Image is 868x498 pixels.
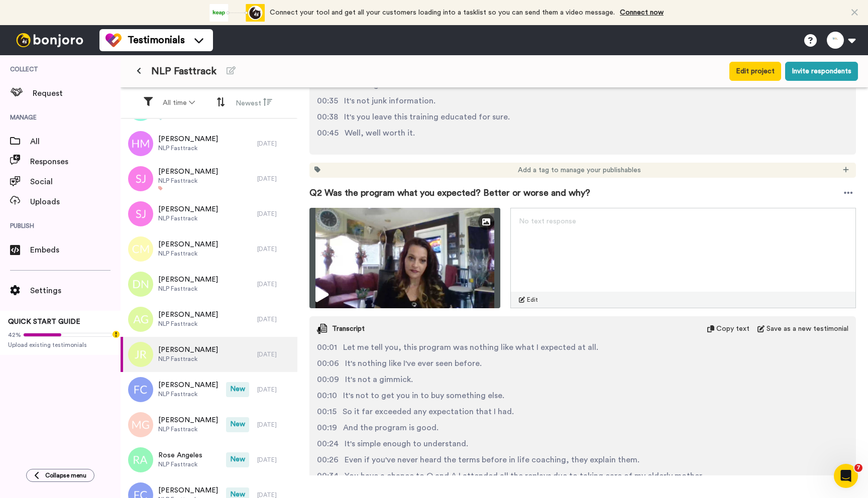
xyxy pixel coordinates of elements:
span: Settings [30,285,121,297]
span: New [226,452,249,467]
span: New [226,417,249,432]
span: 42% [8,331,21,339]
span: 00:35 [317,95,338,107]
span: [PERSON_NAME] [158,310,218,320]
span: 00:09 [317,374,339,386]
div: [DATE] [257,421,292,429]
button: Invite respondents [785,62,858,81]
span: NLP Fasttrack [158,177,218,185]
span: So it far exceeded any expectation that I had. [343,406,514,418]
a: [PERSON_NAME]NLP Fasttrack[DATE] [121,337,297,372]
span: It's not junk information. [344,95,436,107]
span: 00:45 [317,127,339,139]
a: [PERSON_NAME]NLP Fasttrack[DATE] [121,231,297,267]
img: fc.png [128,377,153,402]
span: Transcript [332,324,365,334]
span: NLP Fasttrack [158,355,218,363]
span: NLP Fasttrack [158,390,218,398]
a: [PERSON_NAME]NLP FasttrackNew[DATE] [121,407,297,442]
span: It's nothing like I've ever seen before. [345,357,482,369]
span: [PERSON_NAME] [158,345,218,355]
span: It's not to get you in to buy something else. [343,390,504,402]
span: 00:26 [317,454,339,466]
span: Embeds [30,244,121,256]
button: All time [157,94,201,112]
span: NLP Fasttrack [151,64,216,78]
span: Copy text [716,324,749,334]
span: It's simple enough to understand. [345,438,468,450]
span: And the program is good. [343,422,439,434]
span: No text response [519,218,576,225]
span: 00:19 [317,422,337,434]
span: [PERSON_NAME] [158,204,218,214]
span: [PERSON_NAME] [158,275,218,285]
span: Testimonials [128,33,185,47]
img: bj-logo-header-white.svg [12,33,87,47]
span: NLP Fasttrack [158,285,218,293]
img: cm.png [128,236,153,262]
span: Responses [30,156,121,168]
span: Let me tell you, this program was nothing like what I expected at all. [343,341,598,353]
div: [DATE] [257,315,292,323]
span: NLP Fasttrack [158,320,218,328]
img: mg.png [128,412,153,437]
a: [PERSON_NAME]NLP Fasttrack[DATE] [121,302,297,337]
button: Collapse menu [26,469,94,482]
img: hm.png [128,131,153,156]
span: 00:38 [317,111,338,123]
div: [DATE] [257,386,292,394]
span: It's not a gimmick. [345,374,413,386]
img: ag.png [128,307,153,332]
span: 00:10 [317,390,337,402]
span: QUICK START GUIDE [8,318,80,325]
img: transcript.svg [317,324,327,334]
div: [DATE] [257,245,292,253]
img: 2f046ae7-729e-4840-9b02-fe235c5f6e3a-thumbnail_full-1759527691.jpg [309,208,500,308]
span: NLP Fasttrack [158,460,202,468]
div: Tooltip anchor [112,330,121,339]
img: sj.png [128,166,153,191]
span: NLP Fasttrack [158,144,218,152]
div: [DATE] [257,350,292,358]
a: Connect now [620,9,664,16]
span: NLP Fasttrack [158,250,218,258]
a: [PERSON_NAME]NLP Fasttrack[DATE] [121,196,297,231]
a: [PERSON_NAME]NLP Fasttrack[DATE] [121,161,297,196]
span: [PERSON_NAME] [158,485,218,495]
span: All [30,136,121,148]
div: [DATE] [257,175,292,183]
span: [PERSON_NAME] [158,167,218,177]
span: 00:01 [317,341,337,353]
span: Social [30,176,121,188]
button: Edit project [729,62,781,81]
span: Uploads [30,196,121,208]
div: animation [209,4,265,22]
span: Request [33,87,121,99]
a: [PERSON_NAME]NLP Fasttrack[DATE] [121,267,297,302]
span: NLP Fasttrack [158,214,218,222]
img: ra.png [128,447,153,472]
span: Even if you've never heard the terms before in life coaching, they explain them. [345,454,639,466]
span: New [226,382,249,397]
span: [PERSON_NAME] [158,239,218,250]
div: [DATE] [257,140,292,148]
span: Rose Angeles [158,450,202,460]
a: [PERSON_NAME]NLP Fasttrack[DATE] [121,126,297,161]
span: 00:34 [317,470,339,482]
span: 7 [854,464,862,472]
span: [PERSON_NAME] [158,134,218,144]
iframe: Intercom live chat [834,464,858,488]
button: Newest [230,93,278,112]
span: 00:24 [317,438,339,450]
img: sj.png [128,201,153,226]
span: 00:15 [317,406,337,418]
span: Q2 Was the program what you expected? Better or worse and why? [309,186,590,200]
span: Save as a new testimonial [767,324,848,334]
span: [PERSON_NAME] [158,380,218,390]
div: [DATE] [257,456,292,464]
div: [DATE] [257,280,292,288]
span: Collapse menu [45,471,86,479]
span: NLP Fasttrack [158,425,218,433]
span: [PERSON_NAME] [158,415,218,425]
span: Upload existing testimonials [8,341,113,349]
